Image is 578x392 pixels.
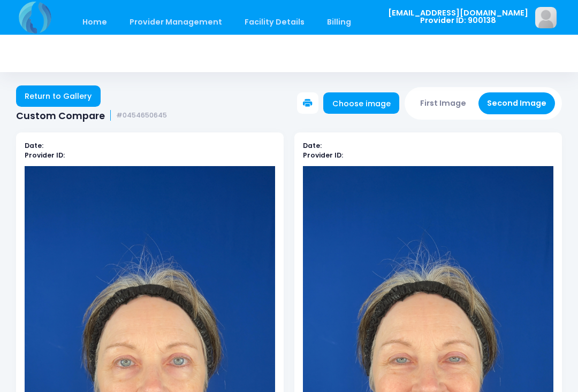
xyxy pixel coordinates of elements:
button: Second Image [478,92,556,114]
span: [EMAIL_ADDRESS][DOMAIN_NAME] Provider ID: 900138 [388,9,528,25]
img: image [535,7,557,28]
a: Facility Details [234,10,315,35]
b: Provider ID: [25,151,65,160]
b: Date: [25,141,43,150]
a: Choose image [323,92,399,114]
a: Return to Gallery [16,85,101,107]
a: Provider Management [119,10,232,35]
a: Staff [363,10,405,35]
small: #0454650645 [116,112,167,120]
b: Provider ID: [303,151,343,160]
button: First Image [412,92,475,114]
a: Home [72,10,117,35]
a: Billing [317,10,362,35]
span: Custom Compare [16,110,105,121]
b: Date: [303,141,322,150]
